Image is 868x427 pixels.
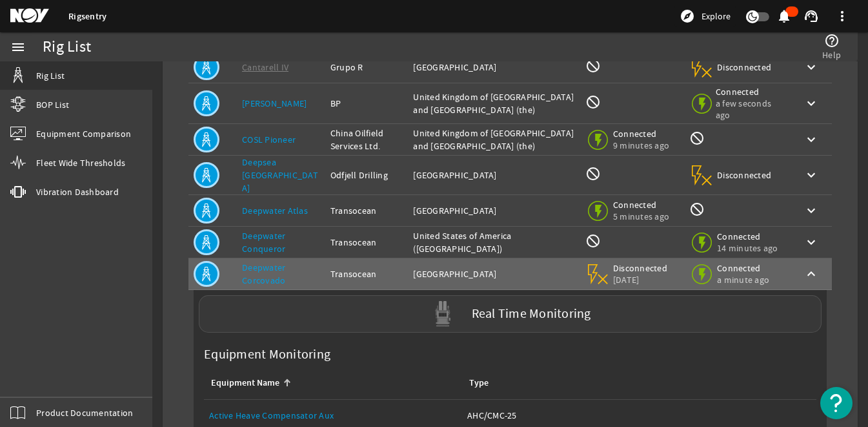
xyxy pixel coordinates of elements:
[716,98,783,121] span: a few seconds ago
[242,156,318,194] a: Deepsea [GEOGRAPHIC_DATA]
[199,343,336,366] label: Equipment Monitoring
[242,134,296,145] a: COSL Pioneer
[717,242,778,254] span: 14 minutes ago
[209,376,452,390] div: Equipment Name
[803,167,819,183] mat-icon: keyboard_arrow_down
[242,61,288,73] a: Cantarell IV
[827,1,858,32] button: more_vert
[242,262,285,286] a: Deepwater Corcovado
[68,10,106,23] a: Rigsentry
[413,127,574,152] div: United Kingdom of [GEOGRAPHIC_DATA] and [GEOGRAPHIC_DATA] (the)
[469,376,489,390] div: Type
[820,387,853,419] button: Open Resource Center
[413,61,574,74] div: [GEOGRAPHIC_DATA]
[803,266,819,282] mat-icon: keyboard_arrow_up
[330,236,403,249] div: Transocean
[585,233,601,249] mat-icon: BOP Monitoring not available for this rig
[330,204,403,217] div: Transocean
[413,90,574,116] div: United Kingdom of [GEOGRAPHIC_DATA] and [GEOGRAPHIC_DATA] (the)
[803,234,819,250] mat-icon: keyboard_arrow_down
[10,184,26,200] mat-icon: vibration
[242,98,307,109] a: [PERSON_NAME]
[803,132,819,147] mat-icon: keyboard_arrow_down
[717,262,772,274] span: Connected
[36,98,69,111] span: BOP List
[36,156,125,169] span: Fleet Wide Thresholds
[689,202,705,217] mat-icon: Rig Monitoring not available for this rig
[803,59,819,75] mat-icon: keyboard_arrow_down
[211,376,279,390] div: Equipment Name
[467,409,811,422] div: AHC/CMC-25
[209,410,334,421] a: Active Heave Compensator Aux
[413,169,574,182] div: [GEOGRAPHIC_DATA]
[613,140,669,151] span: 9 minutes ago
[803,203,819,218] mat-icon: keyboard_arrow_down
[430,301,456,327] img: Graypod.svg
[330,127,403,152] div: China Oilfield Services Ltd.
[613,128,669,140] span: Connected
[10,39,26,55] mat-icon: menu
[585,58,601,74] mat-icon: BOP Monitoring not available for this rig
[43,41,91,54] div: Rig List
[776,8,792,24] mat-icon: notifications
[613,274,668,286] span: [DATE]
[717,274,772,286] span: a minute ago
[36,127,131,140] span: Equipment Comparison
[413,229,574,255] div: United States of America ([GEOGRAPHIC_DATA])
[613,211,669,222] span: 5 minutes ago
[194,295,827,333] a: Real Time Monitoring
[330,61,403,74] div: Grupo R
[716,86,783,98] span: Connected
[701,10,731,23] span: Explore
[717,61,772,73] span: Disconnected
[822,48,841,61] span: Help
[717,169,772,181] span: Disconnected
[680,8,695,24] mat-icon: explore
[803,96,819,111] mat-icon: keyboard_arrow_down
[689,130,705,146] mat-icon: Rig Monitoring not available for this rig
[613,199,669,211] span: Connected
[413,204,574,217] div: [GEOGRAPHIC_DATA]
[674,6,736,26] button: Explore
[585,166,601,182] mat-icon: BOP Monitoring not available for this rig
[242,205,308,216] a: Deepwater Atlas
[467,376,806,390] div: Type
[242,230,285,255] a: Deepwater Conqueror
[36,406,133,419] span: Product Documentation
[330,267,403,280] div: Transocean
[36,69,65,82] span: Rig List
[413,267,574,280] div: [GEOGRAPHIC_DATA]
[613,262,668,274] span: Disconnected
[36,185,119,198] span: Vibration Dashboard
[717,231,778,242] span: Connected
[824,33,840,48] mat-icon: help_outline
[330,169,403,182] div: Odfjell Drilling
[803,8,819,24] mat-icon: support_agent
[472,307,591,321] label: Real Time Monitoring
[330,97,403,110] div: BP
[585,94,601,110] mat-icon: BOP Monitoring not available for this rig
